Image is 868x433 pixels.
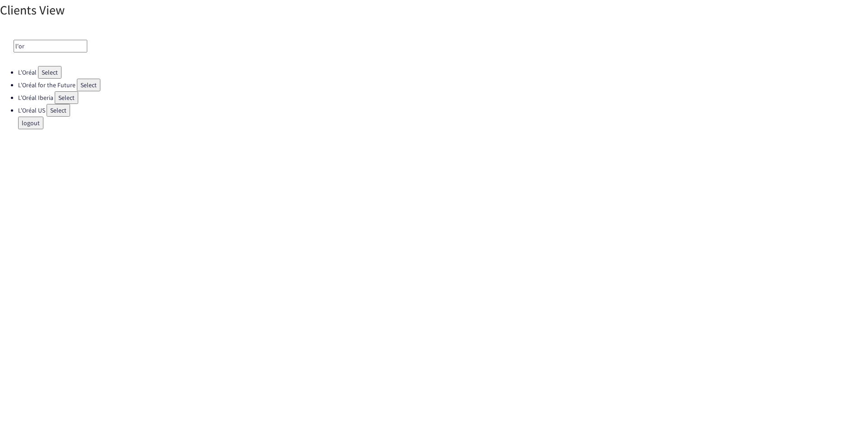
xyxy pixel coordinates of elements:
[18,104,868,117] li: L'Oréal US
[77,79,100,91] button: Select
[18,91,868,104] li: L'Oréal Iberia
[823,390,868,433] div: Widget de chat
[18,117,43,129] button: logout
[18,66,868,79] li: L'Oréal
[823,390,868,433] iframe: Chat Widget
[18,79,868,91] li: L'Oréal for the Future
[55,91,78,104] button: Select
[47,104,70,117] button: Select
[38,66,61,79] button: Select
